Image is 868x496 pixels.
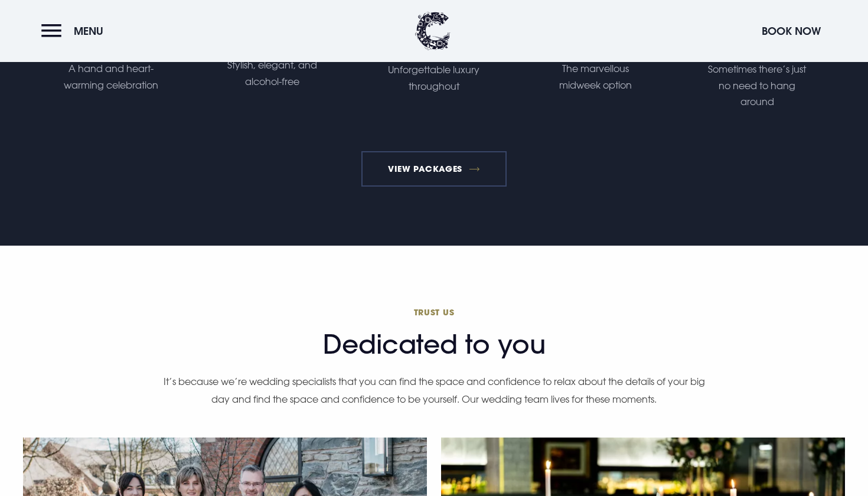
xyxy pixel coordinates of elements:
p: It’s because we’re wedding specialists that you can find the space and confidence to relax about ... [162,373,706,409]
span: Menu [74,24,103,38]
p: Unforgettable luxury throughout [381,62,487,94]
a: View Packages [361,151,507,187]
p: The marvellous midweek option [543,61,649,93]
img: Clandeboye Lodge [415,12,451,50]
button: Menu [41,18,109,44]
span: Trust us [162,306,706,318]
h2: Dedicated to you [162,306,706,360]
p: Sometimes there’s just no need to hang around [704,61,810,110]
p: Stylish, elegant, and alcohol-free [219,57,325,89]
p: A hand and heart-warming celebration [58,61,164,93]
button: Book Now [756,18,827,44]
